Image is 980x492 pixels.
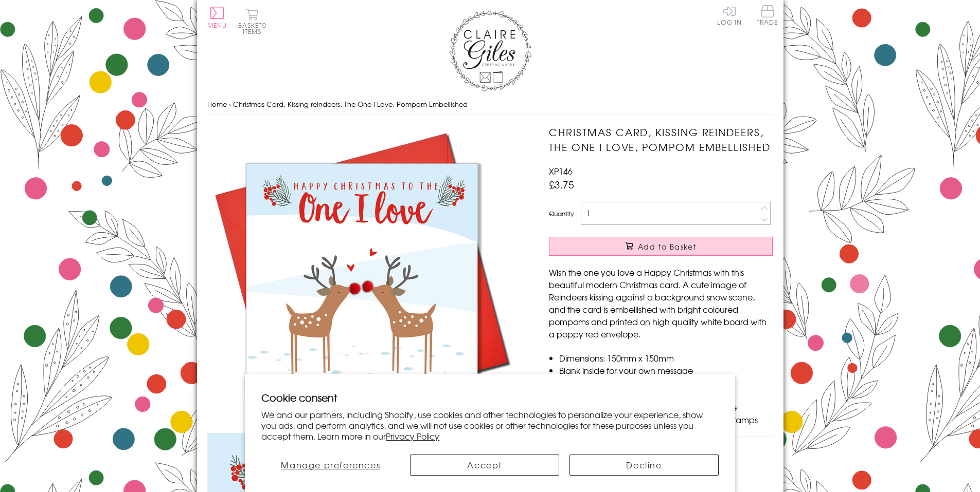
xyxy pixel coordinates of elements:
[207,21,227,30] span: Menu
[569,455,719,476] button: Decline
[559,364,773,376] li: Blank inside for your own message
[207,99,227,109] a: Home
[549,177,574,192] span: £3.75
[449,10,531,91] img: Claire Giles Greetings Cards
[207,7,227,28] button: Menu
[261,455,400,476] button: Manage preferences
[638,241,697,252] span: Add to Basket
[281,459,380,471] span: Manage preferences
[549,165,573,177] span: XP146
[549,125,773,155] h1: Christmas Card, Kissing reindeers, The One I Love, Pompom Embellished
[549,209,574,218] label: Quantity
[757,5,778,25] span: Trade
[386,430,439,442] a: Privacy Policy
[757,5,778,27] a: Trade
[717,5,742,25] a: Log In
[549,237,773,256] button: Add to Basket
[559,352,773,364] li: Dimensions: 150mm x 150mm
[233,99,468,109] span: Christmas Card, Kissing reindeers, The One I Love, Pompom Embellished
[207,94,773,115] nav: breadcrumbs
[410,455,559,476] button: Accept
[238,8,266,34] button: Basket0 items
[207,125,516,433] img: Christmas Card, Kissing reindeers, The One I Love, Pompom Embellished
[261,409,719,441] p: We and our partners, including Shopify, use cookies and other technologies to personalize your ex...
[549,266,773,340] p: Wish the one you love a Happy Christmas with this beautiful modern Christmas card. A cute image o...
[229,99,231,109] span: ›
[261,390,719,405] h2: Cookie consent
[243,21,266,36] span: 0 items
